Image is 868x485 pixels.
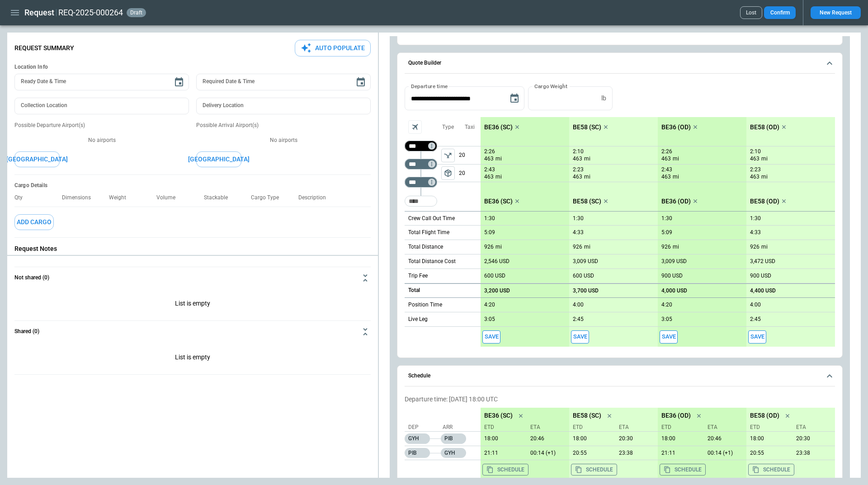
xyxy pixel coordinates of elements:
[584,243,590,251] p: mi
[411,82,448,90] label: Departure time
[661,229,672,236] p: 5:09
[615,435,658,442] p: 08/30/2025
[750,148,761,155] p: 2:10
[661,198,691,205] p: BE36 (OD)
[481,408,835,479] div: scrollable content
[14,275,49,281] h6: Not shared (0)
[443,424,474,431] p: Arr
[660,330,678,344] button: Save
[750,287,776,294] p: 4,400 USD
[405,196,437,207] div: Too short
[573,301,584,308] p: 4:00
[405,366,835,386] button: Schedule
[14,289,371,320] p: List is empty
[484,287,510,294] p: 3,200 USD
[484,173,494,181] p: 463
[196,137,371,144] p: No airports
[601,94,606,102] p: lb
[573,273,594,279] p: 600 USD
[62,194,98,201] p: Dimensions
[704,435,746,442] p: 08/30/2025
[661,301,672,308] p: 4:20
[750,244,759,250] p: 926
[673,155,679,163] p: mi
[661,287,687,294] p: 4,000 USD
[441,149,455,162] span: Type of sector
[442,123,454,131] p: Type
[204,194,235,201] p: Stackable
[740,6,762,19] button: Lost
[484,148,495,155] p: 2:26
[14,44,74,52] p: Request Summary
[584,155,590,163] p: mi
[661,148,672,155] p: 2:26
[441,448,466,458] p: GYH
[661,412,691,419] p: BE36 (OD)
[408,301,442,309] p: Position Time
[408,215,455,222] p: Crew Call Out Time
[660,330,678,344] span: Save this aircraft quote and copy details to clipboard
[748,330,766,344] button: Save
[573,148,584,155] p: 2:10
[673,243,679,251] p: mi
[14,194,30,201] p: Qty
[14,289,371,320] div: Not shared (0)
[584,173,590,181] p: mi
[811,6,861,19] button: New Request
[704,424,743,431] p: ETA
[408,258,456,265] p: Total Distance Cost
[484,273,505,279] p: 600 USD
[484,316,495,323] p: 3:05
[661,273,683,279] p: 900 USD
[405,159,437,170] div: Too short
[482,330,500,344] span: Save this aircraft quote and copy details to clipboard
[673,173,679,181] p: mi
[441,166,455,180] button: left aligned
[128,9,144,16] span: draft
[495,155,502,163] p: mi
[764,6,796,19] button: Confirm
[534,82,567,90] label: Cargo Weight
[527,435,569,442] p: 08/30/2025
[761,173,768,181] p: mi
[615,450,658,457] p: 08/30/2025
[505,89,524,108] button: Choose date, selected date is Aug 30, 2025
[750,166,761,173] p: 2:23
[482,330,500,344] button: Save
[484,229,495,236] p: 5:09
[14,329,39,334] h6: Shared (0)
[661,166,672,173] p: 2:43
[573,166,584,173] p: 2:23
[748,464,794,476] button: Copy the aircraft schedule to your clipboard
[661,258,687,265] p: 3,009 USD
[527,424,566,431] p: ETA
[405,177,437,188] div: Too short
[482,464,528,476] button: Copy the aircraft schedule to your clipboard
[658,450,700,457] p: 08/30/2025
[408,120,422,134] span: Aircraft selection
[661,155,671,163] p: 463
[14,267,371,289] button: Not shared (0)
[571,464,617,476] button: Copy the aircraft schedule to your clipboard
[459,146,481,164] p: 20
[14,137,189,144] p: No airports
[658,435,700,442] p: 08/30/2025
[750,412,779,419] p: BE58 (OD)
[405,396,835,403] p: Departure time: [DATE] 18:00 UTC
[58,7,123,18] h2: REQ-2025-000264
[405,86,835,347] div: Quote Builder
[573,229,584,236] p: 4:33
[14,343,371,374] div: Not shared (0)
[661,173,671,181] p: 463
[573,258,598,265] p: 3,009 USD
[750,198,779,205] p: BE58 (OD)
[571,330,589,344] span: Save this aircraft quote and copy details to clipboard
[405,392,835,483] div: Schedule
[14,321,371,343] button: Shared (0)
[156,194,183,201] p: Volume
[295,40,371,57] button: Auto Populate
[793,424,831,431] p: ETA
[443,169,453,178] span: package_2
[750,155,759,163] p: 463
[24,7,54,18] h1: Request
